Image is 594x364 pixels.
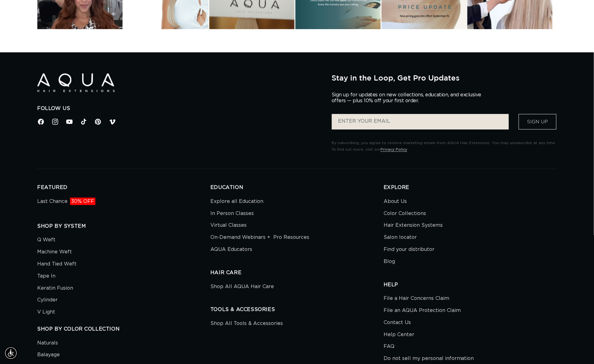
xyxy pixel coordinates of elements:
a: About Us [384,197,407,208]
a: Keratin Fusion [37,282,73,294]
a: Tape In [37,270,55,282]
a: Naturals [37,339,58,349]
a: Shop All Tools & Accessories [210,319,283,330]
a: Find your distributor [384,243,434,256]
a: Explore all Education [210,197,263,208]
a: Blog [384,256,395,268]
a: V Light [37,306,55,318]
h2: Follow Us [37,105,322,112]
a: FAQ [384,340,394,353]
a: Balayage [37,349,60,361]
a: AQUA Educators [210,243,252,256]
span: 30% OFF [70,198,95,205]
div: Accessibility Menu [4,346,18,360]
img: Aqua Hair Extensions [37,73,115,92]
p: Sign up for updates on new collections, education, and exclusive offers — plus 10% off your first... [332,92,486,104]
a: In Person Classes [210,208,254,220]
input: ENTER YOUR EMAIL [332,114,509,129]
a: Hair Extension Systems [384,219,443,231]
a: Shop All AQUA Hair Care [210,282,274,293]
p: By subscribing, you agree to receive marketing emails from AQUA Hair Extensions. You may unsubscr... [332,140,557,153]
h2: SHOP BY SYSTEM [37,223,210,230]
a: Salon locator [384,231,417,243]
a: File an AQUA Protection Claim [384,305,461,317]
a: Contact Us [384,317,411,329]
h2: FEATURED [37,184,210,191]
button: Sign Up [519,114,557,129]
a: Q Weft [37,235,55,246]
a: File a Hair Concerns Claim [384,294,449,305]
h2: Stay in the Loop, Get Pro Updates [332,73,557,82]
a: Color Collections [384,208,426,220]
h2: HELP [384,282,557,288]
a: Help Center [384,329,414,341]
a: Cylinder [37,294,58,306]
iframe: Chat Widget [563,334,594,364]
a: Privacy Policy [381,147,407,151]
h2: EDUCATION [210,184,384,191]
h2: SHOP BY COLOR COLLECTION [37,326,210,332]
a: Hand Tied Weft [37,258,77,270]
a: On-Demand Webinars + Pro Resources [210,231,309,243]
a: Last Chance30% OFF [37,197,95,208]
h2: TOOLS & ACCESSORIES [210,306,384,313]
a: Machine Weft [37,246,72,258]
h2: EXPLORE [384,184,557,191]
a: Virtual Classes [210,219,247,231]
h2: HAIR CARE [210,270,384,276]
